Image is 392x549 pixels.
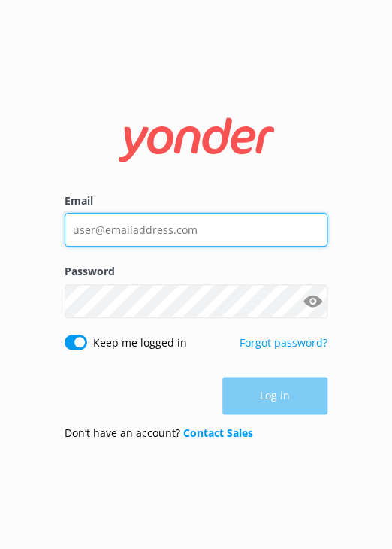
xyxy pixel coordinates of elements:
label: Email [65,193,327,209]
label: Password [65,263,327,280]
input: user@emailaddress.com [65,213,327,247]
button: Show password [297,286,327,316]
label: Keep me logged in [93,335,187,351]
a: Forgot password? [240,335,327,350]
a: Contact Sales [183,426,253,440]
p: Don’t have an account? [65,425,253,441]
